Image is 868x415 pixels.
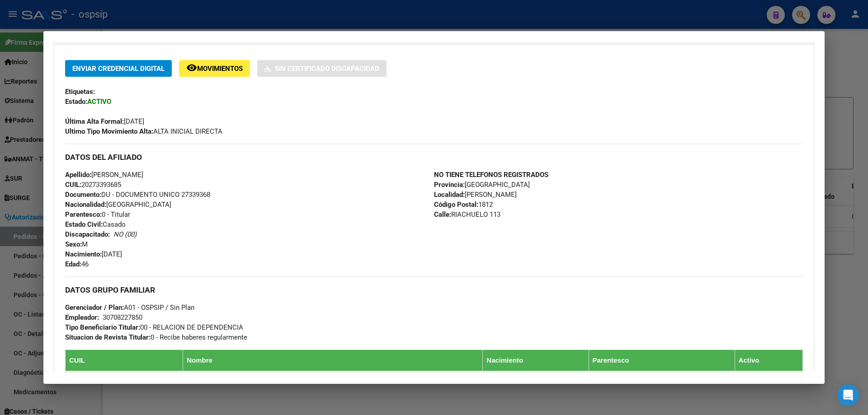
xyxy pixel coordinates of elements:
[434,181,465,189] strong: Provincia:
[65,240,88,248] span: M
[183,350,483,371] th: Nombre
[65,127,153,135] strong: Ultimo Tipo Movimiento Alta:
[65,323,243,331] span: 00 - RELACION DE DEPENDENCIA
[65,171,91,179] strong: Apellido:
[72,65,165,73] span: Enviar Credencial Digital
[65,323,140,331] strong: Tipo Beneficiario Titular:
[65,260,81,268] strong: Edad:
[65,127,222,135] span: ALTA INICIAL DIRECTA
[65,240,82,248] strong: Sexo:
[434,210,451,219] strong: Calle:
[65,333,151,341] strong: Situacion de Revista Titular:
[65,333,247,341] span: 0 - Recibe haberes regularmente
[434,181,530,189] span: [GEOGRAPHIC_DATA]
[434,171,548,179] strong: NO TIENE TELEFONOS REGISTRADOS
[434,201,478,209] strong: Código Postal:
[65,152,803,162] h3: DATOS DEL AFILIADO
[65,285,803,295] h3: DATOS GRUPO FAMILIAR
[483,371,589,393] td: [DATE]
[179,60,250,77] button: Movimientos
[65,171,143,179] span: [PERSON_NAME]
[186,62,197,73] mat-icon: remove_red_eye
[275,65,379,73] span: Sin Certificado Discapacidad
[65,60,172,77] button: Enviar Credencial Digital
[434,191,517,199] span: [PERSON_NAME]
[65,201,106,209] strong: Nacionalidad:
[65,201,171,209] span: [GEOGRAPHIC_DATA]
[65,181,121,189] span: 20273393685
[65,117,124,126] strong: Última Alta Formal:
[65,88,95,96] strong: Etiquetas:
[65,117,144,126] span: [DATE]
[257,60,387,77] button: Sin Certificado Discapacidad
[66,350,183,371] th: CUIL
[65,191,210,199] span: DU - DOCUMENTO UNICO 27339368
[65,313,99,322] strong: Empleador:
[434,201,493,209] span: 1812
[113,230,137,238] i: NO (00)
[434,191,465,199] strong: Localidad:
[65,220,126,228] span: Casado
[65,98,87,106] strong: Estado:
[434,210,500,219] span: RIACHUELO 113
[65,260,89,268] span: 46
[483,350,589,371] th: Nacimiento
[65,250,122,258] span: [DATE]
[65,191,101,199] strong: Documento:
[65,230,110,238] strong: Discapacitado:
[65,250,102,258] strong: Nacimiento:
[183,371,483,393] td: [PERSON_NAME] - [PERSON_NAME]
[65,210,102,219] strong: Parentesco:
[589,350,735,371] th: Parentesco
[65,181,81,189] strong: CUIL:
[65,220,103,228] strong: Estado Civil:
[197,65,243,73] span: Movimientos
[837,384,859,406] div: Open Intercom Messenger
[589,371,735,393] td: 1 - Cónyuge
[87,98,111,106] strong: ACTIVO
[65,303,194,312] span: A01 - OSPSIP / Sin Plan
[65,210,130,219] span: 0 - Titular
[65,303,124,312] strong: Gerenciador / Plan:
[103,312,142,322] div: 30708227850
[735,350,802,371] th: Activo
